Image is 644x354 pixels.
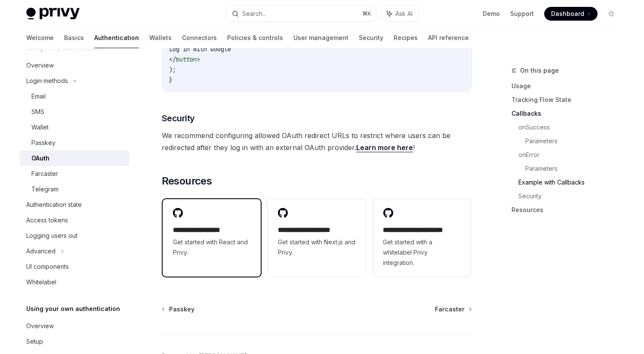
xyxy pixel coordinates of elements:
[518,189,625,203] a: Security
[356,143,413,152] a: Learn more here
[435,305,465,314] span: Farcaster
[604,7,618,21] button: Toggle dark mode
[510,9,534,18] a: Support
[19,58,129,73] a: Overview
[19,135,129,151] a: Passkey
[26,304,120,314] h5: Using your own authentication
[19,151,129,166] a: OAuth
[26,246,55,256] div: Advanced
[19,120,129,135] a: Wallet
[19,274,129,290] a: Whitelabel
[242,9,266,19] div: Search...
[162,112,195,124] span: Security
[19,166,129,182] a: Farcaster
[173,237,250,258] span: Get started with React and Privy.
[169,66,176,74] span: );
[359,28,383,48] a: Security
[26,200,82,210] div: Authentication state
[483,9,500,18] a: Demo
[162,129,472,154] span: We recommend configuring allowed OAuth redirect URLs to restrict where users can be redirected af...
[176,55,197,63] span: button
[26,28,54,48] a: Welcome
[525,134,625,148] a: Parameters
[227,28,283,48] a: Policies & controls
[31,169,58,179] div: Farcaster
[19,197,129,212] a: Authentication state
[31,138,55,148] div: Passkey
[163,305,194,314] a: Passkey
[26,321,54,331] div: Overview
[518,120,625,134] a: onSuccess
[162,174,212,188] span: Resources
[19,89,129,104] a: Email
[512,79,625,93] a: Usage
[362,10,371,17] span: ⌘ K
[525,162,625,175] a: Parameters
[26,215,68,225] div: Access tokens
[169,55,176,63] span: </
[31,153,49,163] div: OAuth
[394,28,418,48] a: Recipes
[31,91,46,102] div: Email
[19,318,129,334] a: Overview
[544,7,598,21] a: Dashboard
[518,175,625,189] a: Example with Callbacks
[520,65,559,76] span: On this page
[64,28,84,48] a: Basics
[293,28,348,48] a: User management
[395,9,413,18] span: Ask AI
[26,336,43,347] div: Setup
[19,212,129,228] a: Access tokens
[31,107,44,117] div: SMS
[149,28,172,48] a: Wallets
[435,305,471,314] a: Farcaster
[19,182,129,197] a: Telegram
[512,93,625,107] a: Tracking Flow State
[26,76,68,86] div: Login methods
[197,55,200,63] span: >
[169,76,173,84] span: }
[94,28,139,48] a: Authentication
[518,148,625,162] a: onError
[19,259,129,274] a: UI components
[383,237,460,268] span: Get started with a whitelabel Privy integration.
[226,6,376,22] button: Search...⌘K
[31,122,49,132] div: Wallet
[428,28,469,48] a: API reference
[26,277,56,287] div: Whitelabel
[26,262,69,272] div: UI components
[512,203,625,217] a: Resources
[551,9,584,18] span: Dashboard
[26,8,80,20] img: light logo
[278,237,355,258] span: Get started with Next.js and Privy.
[169,305,194,314] span: Passkey
[169,45,231,53] span: Log in with Google
[31,184,59,194] div: Telegram
[26,60,54,71] div: Overview
[26,231,77,241] div: Logging users out
[381,6,419,22] button: Ask AI
[512,107,625,120] a: Callbacks
[19,104,129,120] a: SMS
[19,334,129,349] a: Setup
[19,228,129,243] a: Logging users out
[182,28,217,48] a: Connectors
